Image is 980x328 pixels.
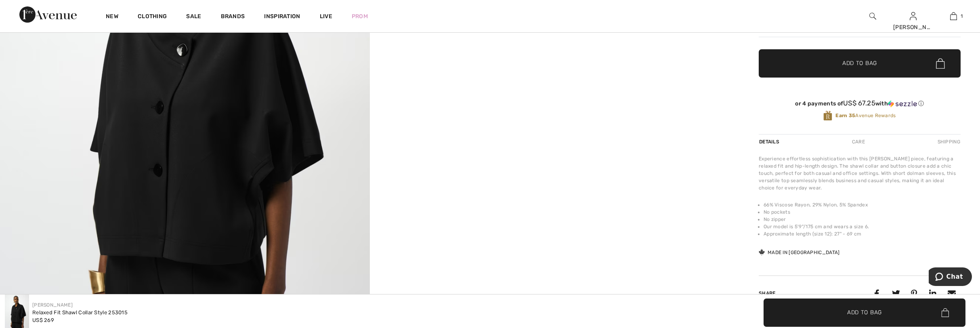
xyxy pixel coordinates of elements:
img: Sezzle [888,100,917,107]
div: or 4 payments of with [759,99,961,107]
span: Inspiration [264,13,300,21]
a: New [106,13,118,21]
li: Our model is 5'9"/175 cm and wears a size 6. [764,223,961,230]
div: Made in [GEOGRAPHIC_DATA] [759,249,840,256]
img: Avenue Rewards [823,110,832,121]
li: No pockets [764,208,961,216]
strong: Earn 35 [835,113,855,118]
div: or 4 payments ofUS$ 67.25withSezzle Click to learn more about Sezzle [759,99,961,110]
div: Relaxed Fit Shawl Collar Style 253015 [32,309,128,317]
button: Add to Bag [764,299,965,327]
li: 66% Viscose Rayon, 29% Nylon, 5% Spandex [764,201,961,208]
span: Share [759,290,776,296]
img: Bag.svg [941,308,949,317]
a: Sale [186,13,201,21]
a: Brands [221,13,245,21]
li: No zipper [764,216,961,223]
span: Add to Bag [847,309,882,317]
a: Sign In [910,12,917,20]
img: My Bag [950,11,957,21]
img: search the website [869,11,876,21]
span: US$ 269 [32,317,54,323]
div: Shipping [936,135,961,149]
div: Care [845,135,872,149]
span: Add to Bag [842,59,877,68]
button: Add to Bag [759,49,961,78]
div: [PERSON_NAME] [893,23,933,32]
li: Approximate length (size 12): 27" - 69 cm [764,230,961,238]
iframe: Opens a widget where you can chat to one of our agents [929,267,972,288]
span: 1 [961,13,963,20]
div: Details [759,135,781,149]
a: Live [320,12,332,21]
a: Clothing [138,13,167,21]
img: Bag.svg [936,58,945,69]
a: [PERSON_NAME] [32,302,73,308]
img: My Info [910,11,917,21]
a: Prom [352,12,368,21]
span: US$ 67.25 [843,99,875,107]
a: 1 [934,11,973,21]
div: Experience effortless sophistication with this [PERSON_NAME] piece, featuring a relaxed fit and h... [759,155,961,191]
img: 1ère Avenue [19,6,77,23]
span: Avenue Rewards [835,112,896,119]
